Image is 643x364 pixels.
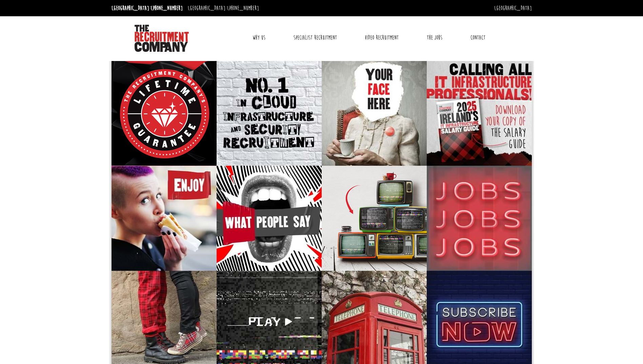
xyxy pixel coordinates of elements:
[494,4,532,12] a: [GEOGRAPHIC_DATA]
[360,29,404,46] a: Video Recruitment
[227,4,259,12] a: [PHONE_NUMBER]
[186,3,261,14] li: [GEOGRAPHIC_DATA]:
[247,29,270,46] a: Why Us
[422,29,447,46] a: The Jobs
[465,29,490,46] a: Contact
[151,4,183,12] a: [PHONE_NUMBER]
[110,3,184,14] li: [GEOGRAPHIC_DATA]:
[288,29,342,46] a: Specialist Recruitment
[135,25,189,52] img: The Recruitment Company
